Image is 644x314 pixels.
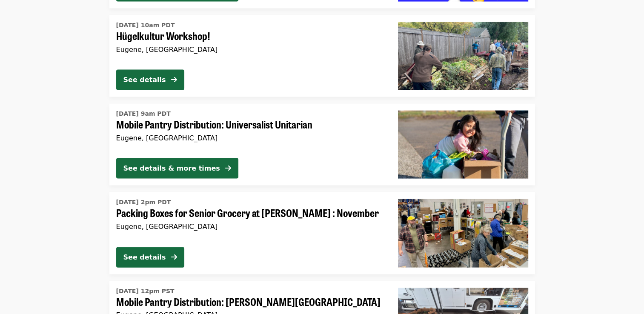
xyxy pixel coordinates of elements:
[109,104,535,186] a: See details for "Mobile Pantry Distribution: Universalist Unitarian"
[398,22,528,90] img: Hügelkultur Workshop! organized by FOOD For Lane County
[398,199,528,267] img: Packing Boxes for Senior Grocery at Bailey Hill : November organized by FOOD For Lane County
[116,296,384,308] span: Mobile Pantry Distribution: [PERSON_NAME][GEOGRAPHIC_DATA]
[116,207,384,219] span: Packing Boxes for Senior Grocery at [PERSON_NAME] : November
[116,46,384,54] div: Eugene, [GEOGRAPHIC_DATA]
[116,158,238,179] button: See details & more times
[116,118,384,131] span: Mobile Pantry Distribution: Universalist Unitarian
[225,164,231,172] i: arrow-right icon
[116,70,184,90] button: See details
[171,76,177,84] i: arrow-right icon
[123,75,166,85] div: See details
[116,21,175,30] time: [DATE] 10am PDT
[116,109,171,118] time: [DATE] 9am PDT
[123,163,220,174] div: See details & more times
[116,223,384,231] div: Eugene, [GEOGRAPHIC_DATA]
[116,287,175,296] time: [DATE] 12pm PST
[116,134,384,142] div: Eugene, [GEOGRAPHIC_DATA]
[116,30,384,42] span: Hügelkultur Workshop!
[171,253,177,261] i: arrow-right icon
[123,252,166,263] div: See details
[116,247,184,268] button: See details
[116,198,171,207] time: [DATE] 2pm PDT
[109,15,535,97] a: See details for "Hügelkultur Workshop!"
[109,192,535,274] a: See details for "Packing Boxes for Senior Grocery at Bailey Hill : November"
[398,111,528,179] img: Mobile Pantry Distribution: Universalist Unitarian organized by FOOD For Lane County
